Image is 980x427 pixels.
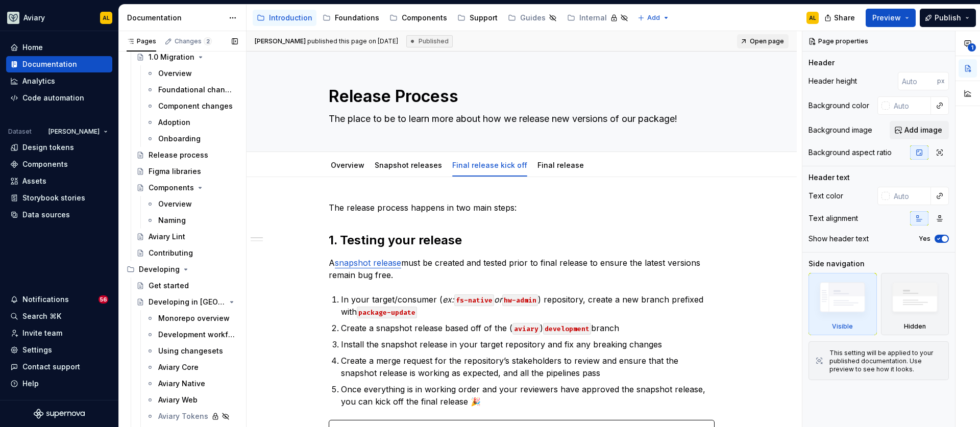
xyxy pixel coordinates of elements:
[142,310,242,326] a: Monorepo overview
[6,291,112,308] button: Notifications56
[453,10,502,26] a: Support
[808,191,843,201] div: Text color
[502,294,538,306] code: hw-admin
[327,111,713,127] textarea: The place to be to learn more about how we release new versions of our package!
[132,294,242,310] a: Developing in [GEOGRAPHIC_DATA]
[335,13,379,23] div: Foundations
[329,202,715,214] p: The release process happens in two main steps:
[103,14,110,22] div: AL
[158,85,236,95] div: Foundational changes
[6,342,112,358] a: Settings
[44,124,112,139] button: [PERSON_NAME]
[48,128,100,136] span: [PERSON_NAME]
[968,43,976,52] span: 1
[149,166,201,177] div: Figma libraries
[357,307,417,318] code: package-update
[385,10,451,26] a: Components
[6,308,112,324] button: Search ⌘K
[142,196,242,212] a: Overview
[6,359,112,375] button: Contact support
[920,9,976,27] button: Publish
[881,273,949,335] div: Hidden
[890,121,949,139] button: Add image
[6,73,112,89] a: Analytics
[132,278,242,294] a: Get started
[127,13,224,23] div: Documentation
[6,325,112,341] a: Invite team
[341,355,715,379] p: Create a merge request for the repository’s stakeholders to review and ensure that the snapshot r...
[142,114,242,131] a: Adoption
[331,161,364,169] a: Overview
[890,96,931,115] input: Auto
[494,294,502,305] em: or
[22,42,43,53] div: Home
[158,330,236,340] div: Development workflow
[132,163,242,180] a: Figma libraries
[142,326,242,343] a: Development workflow
[647,14,660,22] span: Add
[329,257,715,281] p: A must be created and tested prior to final release to ensure the latest versions remain bug free.
[808,172,850,183] div: Header text
[341,322,715,334] p: Create a snapshot release based off of the ( ) branch
[142,375,242,392] a: Aviary Native
[22,294,69,305] div: Notifications
[149,232,185,242] div: Aviary Lint
[34,409,85,419] svg: Supernova Logo
[142,343,242,359] a: Using changesets
[142,392,242,408] a: Aviary Web
[808,259,865,269] div: Side navigation
[375,161,442,169] a: Snapshot releases
[808,273,877,335] div: Visible
[122,261,242,278] div: Developing
[142,131,242,147] a: Onboarding
[504,10,561,26] a: Guides
[563,10,632,26] a: Internal
[142,65,242,82] a: Overview
[402,13,447,23] div: Components
[341,383,715,408] p: Once everything is in working order and your reviewers have approved the snapshot release, you ca...
[142,408,242,424] a: Aviary Tokens
[23,13,45,23] div: Aviary
[269,13,312,23] div: Introduction
[149,150,208,160] div: Release process
[520,13,546,23] div: Guides
[22,379,39,389] div: Help
[149,248,193,258] div: Contributing
[6,156,112,172] a: Components
[158,346,223,356] div: Using changesets
[318,10,383,26] a: Foundations
[255,37,306,45] span: [PERSON_NAME]
[452,161,527,169] a: Final release kick off
[22,311,61,321] div: Search ⌘K
[898,72,937,90] input: Auto
[158,199,192,209] div: Overview
[872,13,901,23] span: Preview
[543,323,591,335] code: development
[6,139,112,156] a: Design tokens
[149,183,194,193] div: Components
[22,93,84,103] div: Code automation
[158,134,201,144] div: Onboarding
[808,101,869,111] div: Background color
[142,98,242,114] a: Component changes
[443,294,454,305] em: ex:
[937,77,945,85] p: px
[204,37,212,45] span: 2
[158,215,186,225] div: Naming
[99,295,108,304] span: 56
[132,229,242,245] a: Aviary Lint
[253,10,316,26] a: Introduction
[866,9,916,27] button: Preview
[22,176,46,186] div: Assets
[158,101,233,111] div: Component changes
[149,281,189,291] div: Get started
[750,37,784,45] span: Open page
[470,13,498,23] div: Support
[22,159,68,169] div: Components
[149,52,194,62] div: 1.0 Migration
[808,76,857,86] div: Header height
[819,9,862,27] button: Share
[22,210,70,220] div: Data sources
[6,190,112,206] a: Storybook stories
